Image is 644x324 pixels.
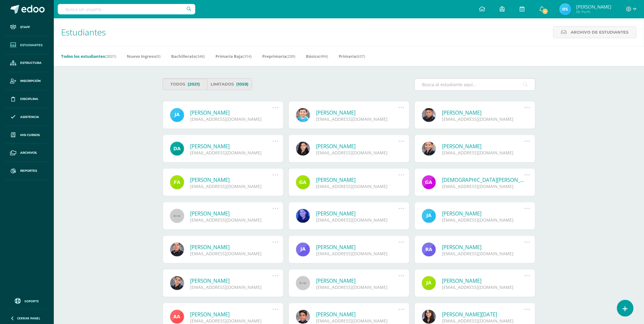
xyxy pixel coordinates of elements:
span: Mi Perfil [576,9,611,14]
span: Mis cursos [20,133,40,138]
a: Mis cursos [5,126,49,144]
span: (314) [243,53,252,59]
span: (346) [196,53,205,59]
span: (230) [286,53,295,59]
a: [PERSON_NAME] [190,176,273,183]
span: Disciplina [20,97,38,101]
a: Bachillerato(346) [171,51,205,61]
div: [EMAIL_ADDRESS][DOMAIN_NAME] [442,150,524,156]
a: Primaria Baja(314) [215,51,252,61]
img: 070b477f6933f8ce66674da800cc5d3f.png [559,3,572,15]
a: [PERSON_NAME] [190,143,273,150]
span: Archivos [20,150,37,155]
a: [PERSON_NAME] [190,311,273,318]
span: (637) [356,53,365,59]
div: [EMAIL_ADDRESS][DOMAIN_NAME] [316,183,399,189]
a: Estructura [5,54,49,72]
span: [PERSON_NAME] [576,4,611,10]
a: [PERSON_NAME] [316,210,399,217]
div: [EMAIL_ADDRESS][DOMAIN_NAME] [190,116,273,122]
a: Reportes [5,162,49,180]
div: [EMAIL_ADDRESS][DOMAIN_NAME] [190,251,273,256]
div: [EMAIL_ADDRESS][DOMAIN_NAME] [316,116,399,122]
div: [EMAIL_ADDRESS][DOMAIN_NAME] [190,318,273,324]
div: [EMAIL_ADDRESS][DOMAIN_NAME] [316,318,399,324]
a: [PERSON_NAME] [316,244,399,251]
a: [PERSON_NAME] [442,244,524,251]
a: Todos(2021) [163,78,208,90]
a: Inscripción [5,72,49,90]
div: [EMAIL_ADDRESS][DOMAIN_NAME] [190,284,273,290]
input: Busca un usuario... [58,4,195,14]
a: Nuevo Ingreso(0) [127,51,160,61]
div: [EMAIL_ADDRESS][DOMAIN_NAME] [442,183,524,189]
a: [PERSON_NAME] [442,143,524,150]
span: Inscripción [20,79,41,83]
div: [EMAIL_ADDRESS][DOMAIN_NAME] [190,150,273,156]
a: Asistencia [5,108,49,126]
a: [PERSON_NAME] [316,277,399,284]
span: Archivo de Estudiantes [571,27,629,38]
span: Estructura [20,61,42,65]
span: (2021) [188,79,200,90]
span: Soporte [25,299,39,303]
a: [PERSON_NAME] [316,143,399,150]
a: Archivo de Estudiantes [553,26,637,38]
a: Básico(494) [306,51,328,61]
div: [EMAIL_ADDRESS][DOMAIN_NAME] [190,217,273,223]
span: (1059) [236,79,248,90]
span: Staff [20,25,30,30]
div: [EMAIL_ADDRESS][DOMAIN_NAME] [442,318,524,324]
span: Reportes [20,168,37,173]
a: [PERSON_NAME] [442,210,524,217]
div: [EMAIL_ADDRESS][DOMAIN_NAME] [316,150,399,156]
a: Archivos [5,144,49,162]
a: [PERSON_NAME] [190,277,273,284]
a: [PERSON_NAME] [442,109,524,116]
a: [DEMOGRAPHIC_DATA][PERSON_NAME] [442,176,524,183]
a: Estudiantes [5,36,49,54]
a: Preprimaria(230) [262,51,295,61]
span: Asistencia [20,115,39,120]
a: [PERSON_NAME][DATE] [442,311,524,318]
a: [PERSON_NAME] [190,109,273,116]
div: [EMAIL_ADDRESS][DOMAIN_NAME] [190,183,273,189]
span: Cerrar panel [17,316,40,320]
div: [EMAIL_ADDRESS][DOMAIN_NAME] [442,251,524,256]
a: [PERSON_NAME] [316,311,399,318]
span: (2021) [105,53,116,59]
div: [EMAIL_ADDRESS][DOMAIN_NAME] [316,217,399,223]
span: (0) [156,53,160,59]
a: Disciplina [5,90,49,108]
div: [EMAIL_ADDRESS][DOMAIN_NAME] [442,284,524,290]
a: Primaria(637) [339,51,365,61]
a: [PERSON_NAME] [316,109,399,116]
div: [EMAIL_ADDRESS][DOMAIN_NAME] [442,116,524,122]
a: [PERSON_NAME] [316,176,399,183]
a: Limitados(1059) [207,78,252,90]
a: Todos los estudiantes(2021) [61,51,116,61]
a: Soporte [7,296,46,305]
a: [PERSON_NAME] [190,210,273,217]
input: Busca al estudiante aquí... [415,79,535,90]
a: [PERSON_NAME] [190,244,273,251]
span: Estudiantes [61,26,106,38]
div: [EMAIL_ADDRESS][DOMAIN_NAME] [316,284,399,290]
span: Estudiantes [20,43,42,48]
span: 4 [542,8,549,15]
a: [PERSON_NAME] [442,277,524,284]
a: Staff [5,18,49,36]
div: [EMAIL_ADDRESS][DOMAIN_NAME] [442,217,524,223]
div: [EMAIL_ADDRESS][DOMAIN_NAME] [316,251,399,256]
span: (494) [319,53,328,59]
